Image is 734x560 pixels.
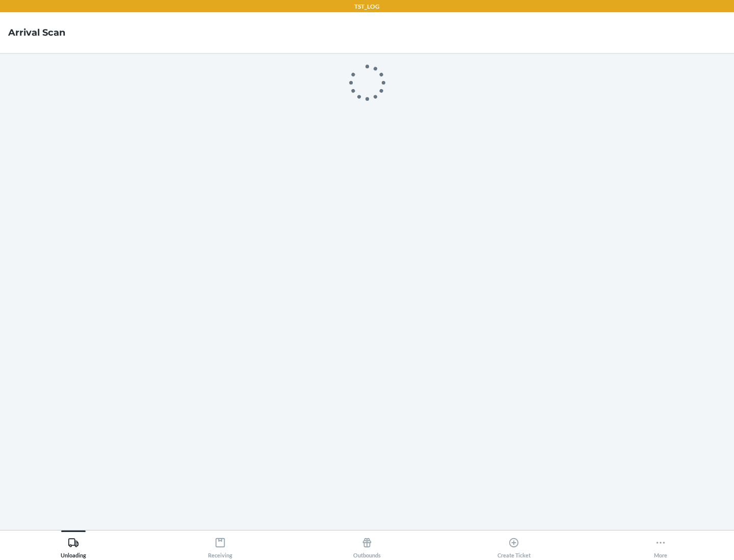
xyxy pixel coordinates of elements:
div: Outbounds [353,533,381,558]
div: Unloading [61,533,86,558]
button: Outbounds [294,530,440,558]
div: Receiving [208,533,232,558]
p: TST_LOG [354,2,380,11]
button: Receiving [147,530,294,558]
button: More [587,530,734,558]
div: More [654,533,667,558]
h4: Arrival Scan [8,26,65,39]
button: Create Ticket [440,530,587,558]
div: Create Ticket [497,533,531,558]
